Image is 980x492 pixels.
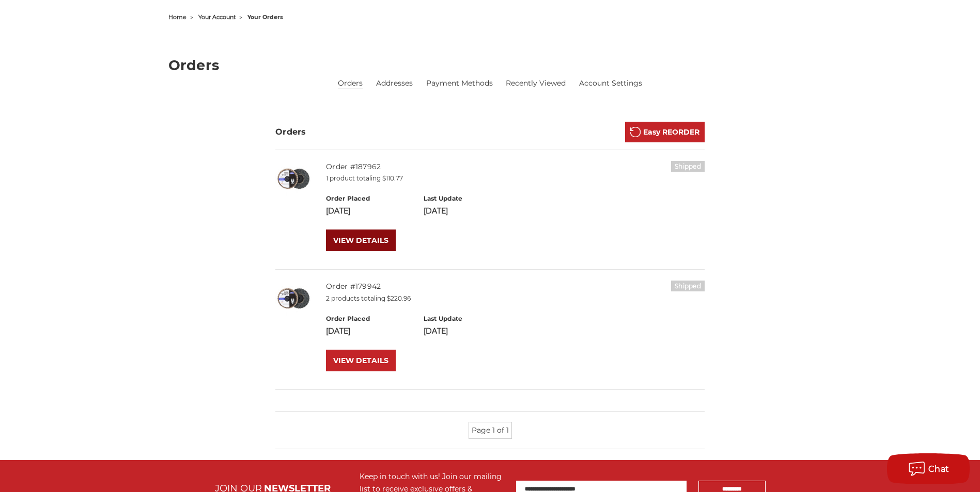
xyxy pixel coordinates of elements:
span: [DATE] [326,326,350,336]
p: 2 products totaling $220.96 [326,294,705,303]
h3: Orders [275,126,306,138]
h6: Order Placed [326,194,412,203]
h6: Order Placed [326,314,412,323]
a: VIEW DETAILS [326,350,396,371]
a: Order #187962 [326,162,381,171]
h6: Shipped [671,281,705,291]
h6: Last Update [424,314,510,323]
a: Account Settings [579,78,642,89]
span: your orders [247,13,283,21]
p: 1 product totaling $110.77 [326,174,705,183]
li: Orders [338,78,363,89]
a: Addresses [376,78,413,89]
span: [DATE] [424,206,448,216]
h6: Shipped [671,161,705,172]
h6: Last Update [424,194,510,203]
img: Black Hawk Abrasives 2-inch Zirconia Flap Disc with 60 Grit Zirconia for Smooth Finishing [275,281,312,317]
span: Chat [928,464,950,474]
button: Chat [887,453,970,484]
a: Order #179942 [326,282,381,291]
a: Easy REORDER [625,122,705,142]
span: [DATE] [326,206,350,216]
a: home [168,13,186,21]
a: Payment Methods [426,78,493,89]
span: [DATE] [424,326,448,336]
a: your account [198,13,236,21]
li: Page 1 of 1 [469,422,512,439]
h1: Orders [168,58,812,72]
a: VIEW DETAILS [326,229,396,251]
img: Black Hawk Abrasives 2-inch Zirconia Flap Disc with 60 Grit Zirconia for Smooth Finishing [275,161,312,197]
a: Recently Viewed [506,78,566,89]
